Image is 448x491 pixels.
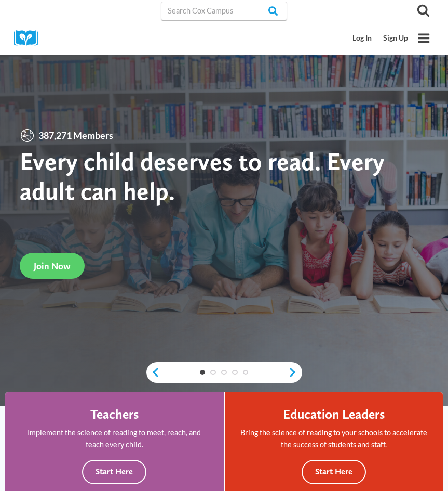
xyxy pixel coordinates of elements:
[377,29,414,48] a: Sign Up
[146,362,302,383] div: content slider buttons
[200,370,206,376] a: 1
[243,370,249,376] a: 5
[146,367,160,378] a: previous
[90,406,139,422] h4: Teachers
[210,370,216,376] a: 2
[35,128,117,143] span: 387,271 Members
[239,427,429,450] p: Bring the science of reading to your schools to accelerate the success of students and staff.
[221,370,227,376] a: 3
[20,253,85,278] a: Join Now
[283,406,385,422] h4: Education Leaders
[347,29,414,48] nav: Secondary Mobile Navigation
[34,261,71,272] span: Join Now
[232,370,238,376] a: 4
[19,427,210,450] p: Implement the science of reading to meet, reach, and teach every child.
[414,28,434,48] button: Open menu
[82,460,146,484] button: Start Here
[14,30,45,46] img: Cox Campus
[20,146,385,206] strong: Every child deserves to read. Every adult can help.
[302,460,366,484] button: Start Here
[161,2,288,20] input: Search Cox Campus
[347,29,378,48] a: Log In
[288,367,302,378] a: next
